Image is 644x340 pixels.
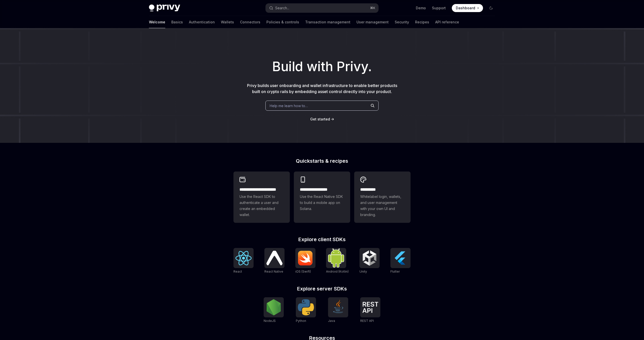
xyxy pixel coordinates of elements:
span: React Native [264,270,283,273]
a: JavaJava [328,297,348,323]
h2: Explore client SDKs [233,237,411,242]
img: Flutter [392,250,409,266]
span: Get started [310,117,330,121]
a: Transaction management [305,16,350,28]
a: **** *****Whitelabel login, wallets, and user management with your own UI and branding. [354,172,411,223]
span: React [233,270,242,273]
h1: Build with Privy. [8,57,636,76]
a: Dashboard [452,4,483,12]
a: ReactReact [233,248,254,274]
a: Connectors [240,16,260,28]
span: Flutter [390,270,400,273]
span: Android (Kotlin) [326,270,349,273]
img: NodeJS [266,299,282,315]
img: Java [330,299,346,315]
a: PythonPython [296,297,316,323]
span: Whitelabel login, wallets, and user management with your own UI and branding. [360,194,405,218]
a: Recipes [415,16,429,28]
a: Authentication [189,16,215,28]
a: UnityUnity [359,248,380,274]
a: Android (Kotlin)Android (Kotlin) [326,248,349,274]
h2: Quickstarts & recipes [233,158,411,163]
span: Privy builds user onboarding and wallet infrastructure to enable better products built on crypto ... [247,83,397,94]
a: FlutterFlutter [390,248,411,274]
span: ⌘ K [370,6,375,10]
span: Python [296,319,306,323]
span: Help me learn how to… [270,103,308,108]
span: REST API [360,319,374,323]
a: Wallets [221,16,234,28]
a: REST APIREST API [360,297,380,323]
span: iOS (Swift) [295,270,311,273]
button: Toggle dark mode [487,4,495,12]
img: React [235,251,252,265]
img: Android (Kotlin) [328,248,344,267]
span: Use the React Native SDK to build a mobile app on Solana. [300,194,344,212]
span: Use the React SDK to authenticate a user and create an embedded wallet. [239,194,284,218]
a: Get started [310,117,330,122]
a: Basics [171,16,183,28]
button: Search...⌘K [266,4,378,13]
div: Search... [275,5,289,11]
img: Unity [361,250,378,266]
img: Python [298,299,314,315]
a: Policies & controls [266,16,299,28]
span: Java [328,319,335,323]
a: API reference [435,16,459,28]
span: NodeJS [264,319,276,323]
a: Welcome [149,16,165,28]
a: **** **** **** ***Use the React Native SDK to build a mobile app on Solana. [294,172,350,223]
a: React NativeReact Native [264,248,285,274]
a: Security [395,16,409,28]
h2: Explore server SDKs [233,286,411,291]
img: REST API [362,302,378,313]
a: Demo [416,6,426,11]
a: iOS (Swift)iOS (Swift) [295,248,315,274]
span: Unity [359,270,367,273]
img: iOS (Swift) [297,250,313,266]
a: NodeJSNodeJS [264,297,284,323]
a: User management [356,16,389,28]
a: Support [432,6,446,11]
span: Dashboard [456,6,475,11]
img: React Native [266,251,283,265]
img: dark logo [149,5,180,12]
